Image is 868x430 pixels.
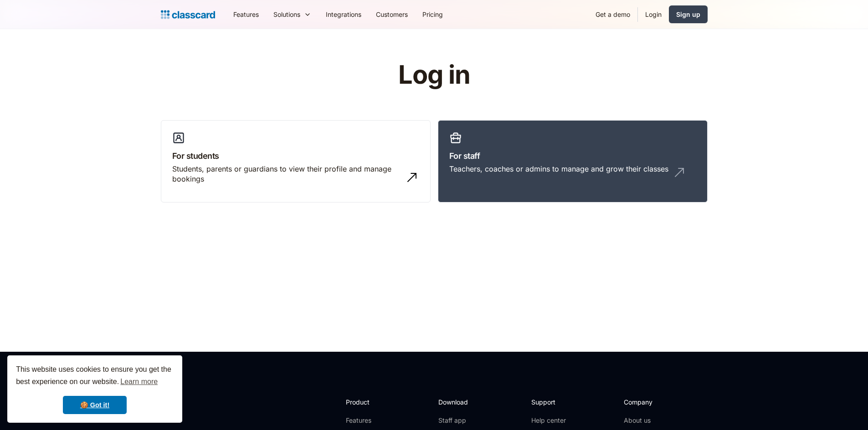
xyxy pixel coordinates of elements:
[624,416,684,425] a: About us
[346,416,395,425] a: Features
[438,416,476,425] a: Staff app
[449,164,668,174] div: Teachers, coaches or admins to manage and grow their classes
[119,375,159,389] a: learn more about cookies
[638,4,669,25] a: Login
[289,61,579,89] h1: Log in
[588,4,637,25] a: Get a demo
[16,364,174,389] span: This website uses cookies to ensure you get the best experience on our website.
[531,397,568,407] h2: Support
[676,10,700,19] div: Sign up
[415,4,450,25] a: Pricing
[624,397,684,407] h2: Company
[63,396,127,414] a: dismiss cookie message
[161,120,431,203] a: For studentsStudents, parents or guardians to view their profile and manage bookings
[7,355,182,423] div: cookieconsent
[172,150,419,162] h3: For students
[449,150,696,162] h3: For staff
[172,164,401,184] div: Students, parents or guardians to view their profile and manage bookings
[438,120,708,203] a: For staffTeachers, coaches or admins to manage and grow their classes
[369,4,415,25] a: Customers
[226,4,266,25] a: Features
[318,4,369,25] a: Integrations
[669,5,708,23] a: Sign up
[273,10,300,19] div: Solutions
[438,397,476,407] h2: Download
[161,8,215,21] a: Logo
[531,416,568,425] a: Help center
[266,4,318,25] div: Solutions
[346,397,395,407] h2: Product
